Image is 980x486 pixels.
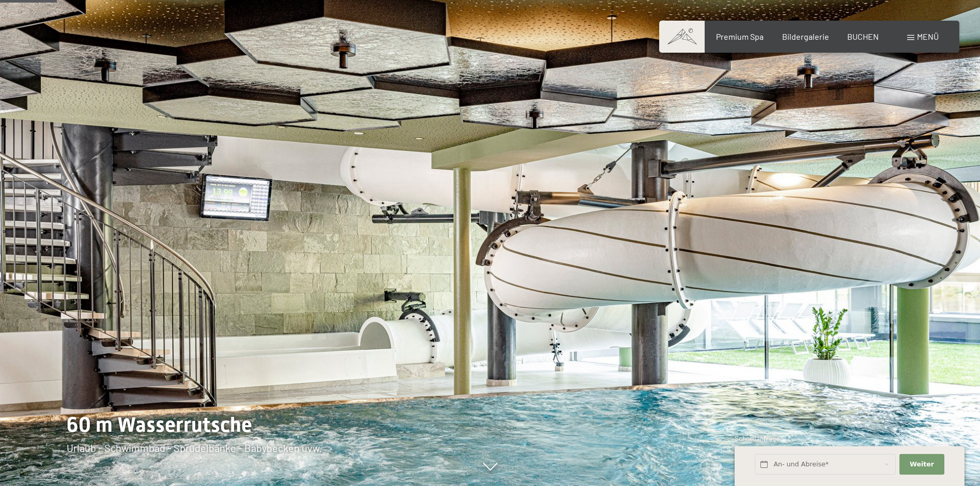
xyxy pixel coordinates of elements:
span: Menü [917,32,939,41]
span: Weiter [910,460,934,469]
a: BUCHEN [847,32,879,41]
a: Premium Spa [716,32,764,41]
a: Bildergalerie [782,32,829,41]
button: Weiter [899,454,944,475]
span: Schnellanfrage [735,434,780,443]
